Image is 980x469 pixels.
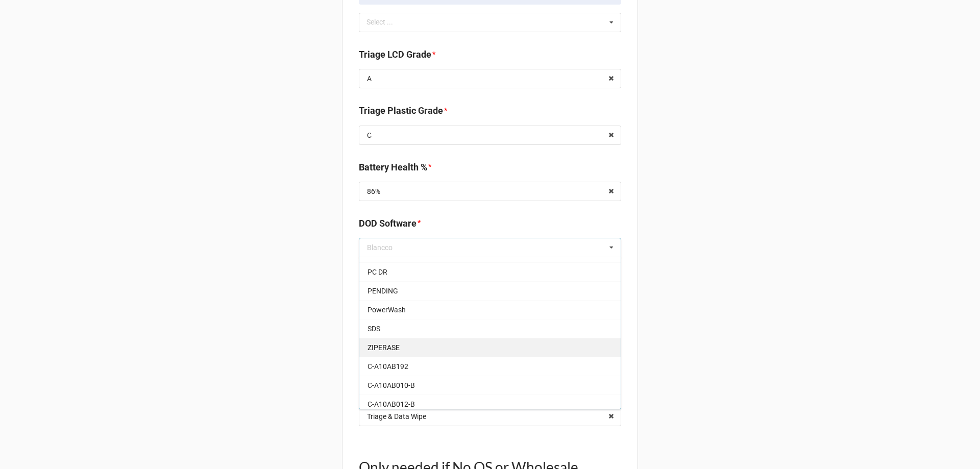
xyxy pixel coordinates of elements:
[367,381,415,389] span: C-A10AB010-B
[367,362,408,371] span: C-A10AB192
[367,132,372,139] div: C
[367,287,398,295] span: PENDING
[367,268,387,276] span: PC DR
[367,343,400,352] span: ZIPERASE
[359,216,416,231] label: DOD Software
[367,188,380,195] div: 86%
[359,104,443,118] label: Triage Plastic Grade
[364,16,408,28] div: Select ...
[367,306,406,314] span: PowerWash
[367,400,415,408] span: C-A10AB012-B
[367,75,372,82] div: A
[359,160,427,175] label: Battery Health %
[367,325,380,333] span: SDS
[359,47,431,62] label: Triage LCD Grade
[367,413,426,420] div: Triage & Data Wipe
